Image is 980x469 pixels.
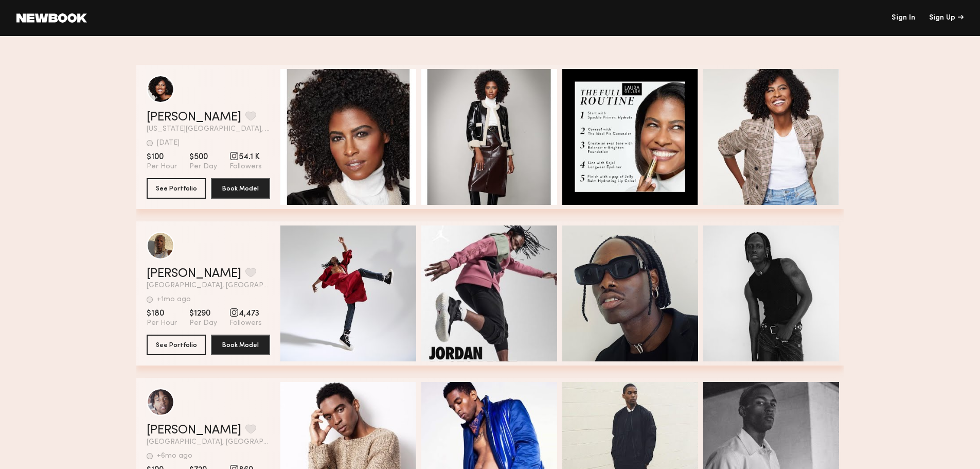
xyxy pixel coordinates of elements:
[189,152,217,162] span: $500
[929,14,964,22] div: Sign Up
[147,111,241,124] a: [PERSON_NAME]
[147,178,206,199] button: See Portfolio
[189,162,217,171] span: Per Day
[229,308,262,319] span: 4,473
[229,152,262,162] span: 54.1 K
[211,178,270,199] button: Book Model
[157,296,191,303] div: +1mo ago
[157,140,180,147] div: [DATE]
[157,453,192,460] div: +6mo ago
[147,152,177,162] span: $100
[147,319,177,328] span: Per Hour
[147,424,241,437] a: [PERSON_NAME]
[147,162,177,171] span: Per Hour
[229,162,262,171] span: Followers
[147,282,270,289] span: [GEOGRAPHIC_DATA], [GEOGRAPHIC_DATA]
[147,126,270,133] span: [US_STATE][GEOGRAPHIC_DATA], [GEOGRAPHIC_DATA]
[147,335,206,355] button: See Portfolio
[147,308,177,319] span: $180
[147,268,241,280] a: [PERSON_NAME]
[189,319,217,328] span: Per Day
[147,439,270,446] span: [GEOGRAPHIC_DATA], [GEOGRAPHIC_DATA]
[189,308,217,319] span: $1290
[892,14,915,22] a: Sign In
[229,319,262,328] span: Followers
[211,335,270,355] button: Book Model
